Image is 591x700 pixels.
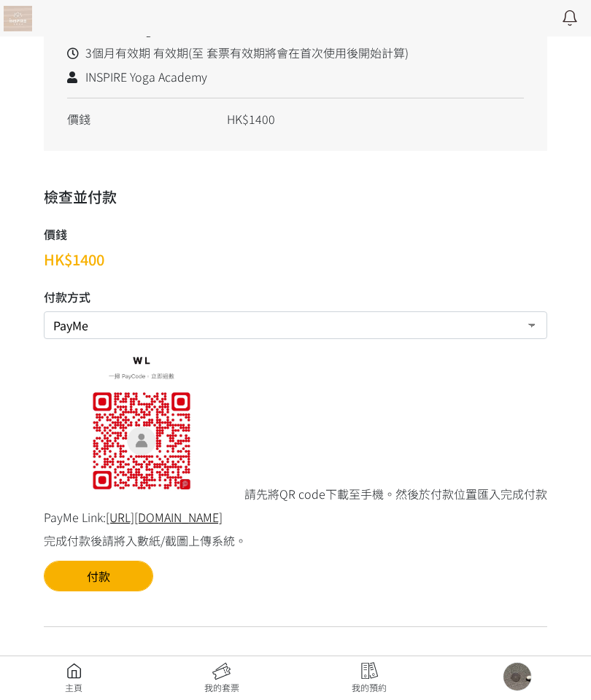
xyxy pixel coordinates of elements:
[85,68,207,86] span: INSPIRE Yoga Academy
[85,44,409,62] span: 3個月有效期 有效期(至 套票有效期將會在首次使用後開始計算)
[106,508,223,526] a: [URL][DOMAIN_NAME]
[69,345,215,502] img: 7esE6lTeEH3NScvRy8WSSvo2XNVSqubFsiHm5zZO.jpg
[44,532,547,549] div: 完成付款後請將入數紙/截圖上傳系統。
[56,110,216,128] div: 價錢
[244,485,547,502] div: 請先將QR code下載至手機。然後於付款位置匯入完成付款
[44,561,153,591] button: 付款
[216,110,535,128] div: HK$1400
[44,249,547,271] h3: HK$1400
[44,186,547,208] h3: 檢查並付款
[44,225,547,243] h5: 價錢
[44,508,547,526] div: PayMe Link:
[44,288,547,306] h5: 付款方式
